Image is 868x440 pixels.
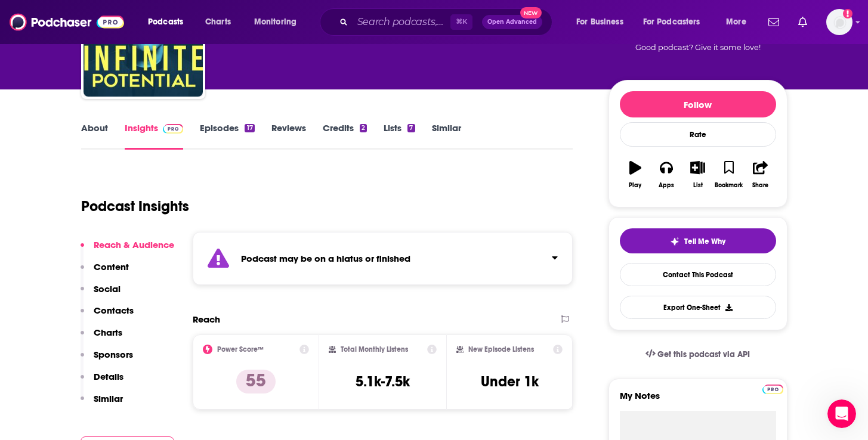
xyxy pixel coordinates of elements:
[762,383,783,394] a: Pro website
[827,399,856,428] iframe: Intercom live chat
[651,153,682,196] button: Apps
[450,14,472,30] span: ⌘ K
[81,371,123,393] button: Details
[657,349,750,360] span: Get this podcast via API
[341,345,408,354] h2: Total Monthly Listens
[236,370,276,393] p: 55
[620,390,776,411] label: My Notes
[826,9,852,35] img: User Profile
[620,153,651,196] button: Play
[620,263,776,286] a: Contact This Podcast
[643,14,700,30] span: For Podcasters
[635,13,718,32] button: open menu
[826,9,852,35] span: Logged in as rpendrick
[193,232,573,285] section: Click to expand status details
[197,13,238,32] a: Charts
[94,261,129,272] p: Content
[81,239,174,261] button: Reach & Audience
[432,122,461,150] a: Similar
[10,11,124,33] img: Podchaser - Follow, Share and Rate Podcasts
[217,345,264,354] h2: Power Score™
[331,8,564,36] div: Search podcasts, credits, & more...
[140,13,199,32] button: open menu
[629,182,641,189] div: Play
[659,182,674,189] div: Apps
[620,228,776,253] button: tell me why sparkleTell Me Why
[200,122,254,150] a: Episodes17
[726,14,746,30] span: More
[693,182,703,189] div: List
[384,122,415,150] a: Lists7
[81,349,133,371] button: Sponsors
[635,43,761,52] span: Good podcast? Give it some love!
[94,283,121,295] p: Social
[271,122,306,150] a: Reviews
[620,296,776,319] button: Export One-Sheet
[762,385,783,394] img: Podchaser Pro
[246,13,312,32] button: open menu
[481,373,539,391] h3: Under 1k
[793,12,812,32] a: Show notifications dropdown
[487,19,537,25] span: Open Advanced
[241,253,410,264] strong: Podcast may be on a hiatus or finished
[620,122,776,147] div: Rate
[205,14,231,30] span: Charts
[684,237,725,246] span: Tell Me Why
[94,349,133,360] p: Sponsors
[360,124,367,132] div: 2
[576,14,623,30] span: For Business
[125,122,184,150] a: InsightsPodchaser Pro
[715,182,743,189] div: Bookmark
[94,305,134,316] p: Contacts
[81,261,129,283] button: Content
[94,393,123,404] p: Similar
[636,340,760,369] a: Get this podcast via API
[323,122,367,150] a: Credits2
[254,14,296,30] span: Monitoring
[745,153,776,196] button: Share
[468,345,534,354] h2: New Episode Listens
[752,182,768,189] div: Share
[94,239,174,250] p: Reach & Audience
[407,124,415,132] div: 7
[482,15,542,29] button: Open AdvancedNew
[353,13,450,32] input: Search podcasts, credits, & more...
[620,91,776,117] button: Follow
[670,237,679,246] img: tell me why sparkle
[81,393,123,415] button: Similar
[81,122,108,150] a: About
[94,371,123,382] p: Details
[713,153,745,196] button: Bookmark
[682,153,713,196] button: List
[193,314,220,325] h2: Reach
[843,9,852,18] svg: Add a profile image
[163,124,184,134] img: Podchaser Pro
[148,14,183,30] span: Podcasts
[94,327,122,338] p: Charts
[81,305,134,327] button: Contacts
[520,7,542,18] span: New
[81,327,122,349] button: Charts
[245,124,254,132] div: 17
[356,373,410,391] h3: 5.1k-7.5k
[764,12,784,32] a: Show notifications dropdown
[81,197,189,215] h1: Podcast Insights
[826,9,852,35] button: Show profile menu
[718,13,761,32] button: open menu
[81,283,121,305] button: Social
[568,13,638,32] button: open menu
